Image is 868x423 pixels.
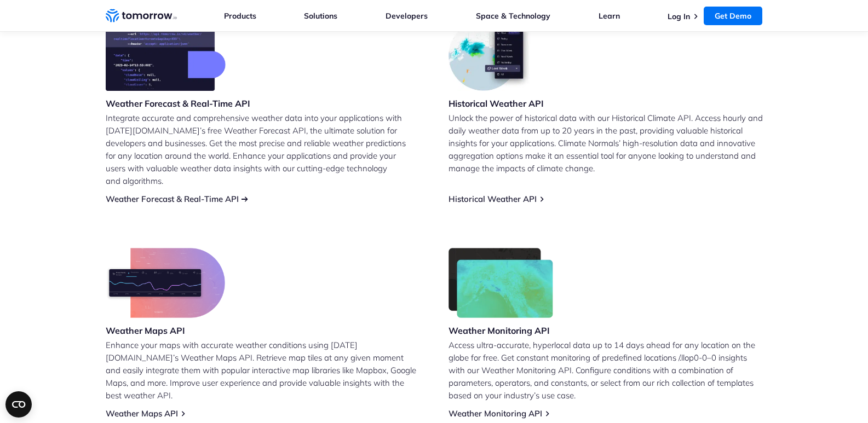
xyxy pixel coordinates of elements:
p: Access ultra-accurate, hyperlocal data up to 14 days ahead for any location on the globe for free... [449,339,763,402]
a: Historical Weather API [449,194,537,204]
a: Solutions [304,11,337,21]
p: Enhance your maps with accurate weather conditions using [DATE][DOMAIN_NAME]’s Weather Maps API. ... [106,339,420,402]
a: Weather Maps API [106,408,178,419]
a: Developers [386,11,428,21]
p: Unlock the power of historical data with our Historical Climate API. Access hourly and daily weat... [449,112,763,175]
h3: Weather Forecast & Real-Time API [106,97,250,109]
a: Weather Forecast & Real-Time API [106,194,239,204]
h3: Historical Weather API [449,97,544,109]
h3: Weather Maps API [106,325,225,337]
a: Get Demo [704,7,762,25]
a: Home link [106,8,177,24]
a: Weather Monitoring API [449,408,542,419]
a: Products [224,11,256,21]
p: Integrate accurate and comprehensive weather data into your applications with [DATE][DOMAIN_NAME]... [106,112,420,187]
a: Space & Technology [476,11,550,21]
a: Learn [599,11,620,21]
a: Log In [668,11,690,21]
h3: Weather Monitoring API [449,325,554,337]
button: Open CMP widget [5,391,32,418]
